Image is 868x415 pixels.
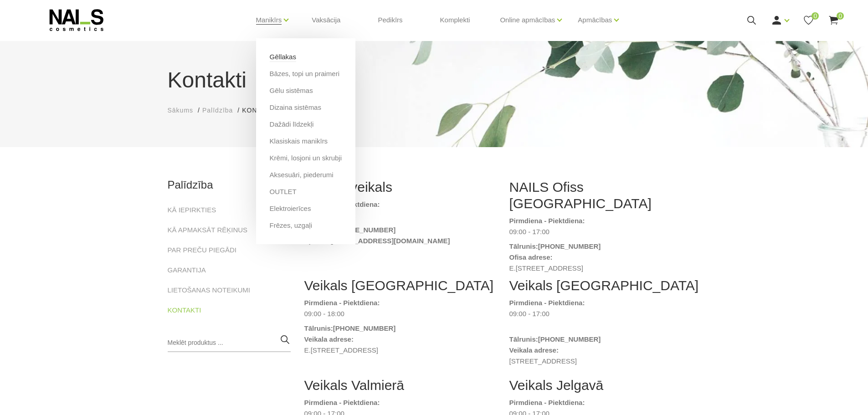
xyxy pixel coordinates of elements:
dd: [STREET_ADDRESS] [509,356,701,367]
span: Sākums [168,107,194,114]
strong: Veikala adrese: [509,346,559,354]
a: Aksesuāri, piederumi [270,170,334,180]
a: LIETOŠANAS NOTEIKUMI [168,285,250,296]
a: 0 [828,15,839,26]
dd: 09:00 - 17:00 [509,308,701,330]
strong: Epasts: [EMAIL_ADDRESS][DOMAIN_NAME] [304,237,450,245]
a: Gēllakas [270,52,296,62]
a: Sākums [168,106,194,115]
h2: Veikals [GEOGRAPHIC_DATA] [304,277,496,294]
a: Bāzes, topi un praimeri [270,69,339,79]
a: Dažādi līdzekļi [270,119,314,129]
strong: Tālrunis: [509,242,538,250]
strong: Ofisa adrese: [509,253,553,261]
h2: Internetveikals [304,179,496,195]
a: Klasiskais manikīrs [270,136,328,146]
a: Frēzes, uzgaļi [270,220,312,231]
a: 0 [803,15,814,26]
h2: Veikals Jelgavā [509,377,701,394]
li: Kontakti [242,106,286,115]
span: Palīdzība [202,107,233,114]
a: Krēmi, losjoni un skrubji [270,153,342,163]
a: [PHONE_NUMBER] [538,334,601,345]
dd: E.[STREET_ADDRESS] [304,345,496,356]
a: Manikīrs [256,2,282,38]
a: Elektroierīces [270,204,311,214]
strong: Pirmdiena - Piektdiena: [509,299,585,307]
strong: Veikala adrese: [304,335,354,343]
dd: 09:00 - 17:00 [304,210,496,221]
a: [PHONE_NUMBER] [538,241,601,252]
a: Online apmācības [500,2,555,38]
a: [PHONE_NUMBER] [333,225,396,236]
dd: 09:00 - 18:00 [304,308,496,319]
dd: 09:00 - 17:00 [509,226,701,237]
a: KONTAKTI [168,305,201,316]
span: 0 [812,12,819,20]
h2: Palīdzība [168,179,291,191]
a: Gēlu sistēmas [270,86,313,96]
a: PAR PREČU PIEGĀDI [168,245,236,256]
strong: Pirmdiena - Piektdiena: [509,399,585,406]
a: OUTLET [270,187,297,197]
h2: Veikals [GEOGRAPHIC_DATA] [509,277,701,294]
a: KĀ APMAKSĀT RĒĶINUS [168,225,248,236]
a: KĀ IEPIRKTIES [168,205,216,215]
h2: Veikals Valmierā [304,377,496,394]
h2: NAILS Ofiss [GEOGRAPHIC_DATA] [509,179,701,212]
strong: Pirmdiena - Piektdiena: [304,299,380,307]
input: Meklēt produktus ... [168,334,291,352]
h1: Kontakti [168,64,701,97]
a: Palīdzība [202,106,233,115]
a: Dizaina sistēmas [270,102,321,113]
a: [PHONE_NUMBER] [333,323,396,334]
strong: Tālrunis: [304,324,333,332]
a: Apmācības [578,2,612,38]
strong: Pirmdiena - Piektdiena: [304,399,380,406]
span: 0 [837,12,844,20]
dd: E.[STREET_ADDRESS] [509,263,701,274]
strong: Tālrunis: [509,335,538,343]
strong: Pirmdiena - Piektdiena: [509,217,585,225]
a: GARANTIJA [168,265,206,276]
